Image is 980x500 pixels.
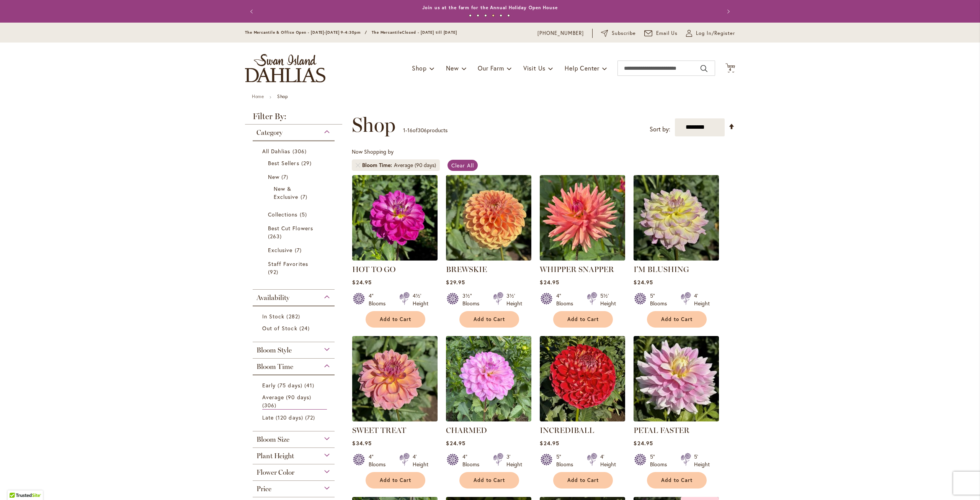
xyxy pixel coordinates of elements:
div: 5" Blooms [650,453,671,468]
span: Clear All [451,162,474,169]
button: Add to Cart [366,472,425,489]
img: BREWSKIE [446,175,531,261]
button: Previous [245,4,260,19]
span: 41 [304,381,316,389]
a: Out of Stock 24 [262,324,327,332]
span: Bloom Style [256,346,292,354]
button: Add to Cart [459,472,519,489]
span: $24.95 [634,279,653,286]
button: Add to Cart [647,472,707,489]
button: 2 of 6 [477,14,479,17]
span: New & Exclusive [274,185,298,200]
img: I’M BLUSHING [634,175,719,261]
span: In Stock [262,313,284,320]
a: Early (75 days) 41 [262,381,327,389]
span: Early (75 days) [262,382,302,389]
img: SWEET TREAT [352,336,438,421]
span: 282 [286,312,302,320]
span: Email Us [656,30,678,37]
span: New [268,173,279,180]
button: Add to Cart [647,311,707,328]
div: 4' Height [413,453,428,468]
button: Add to Cart [366,311,425,328]
span: 72 [305,413,317,421]
a: WHIPPER SNAPPER [540,265,614,274]
img: HOT TO GO [352,175,438,261]
strong: Filter By: [245,112,342,125]
a: SWEET TREAT [352,426,406,435]
div: 5' Height [694,453,710,468]
a: HOT TO GO [352,265,395,274]
div: 4' Height [694,292,710,307]
span: Add to Cart [661,316,693,323]
div: 3' Height [506,453,522,468]
a: Email Us [644,30,678,37]
span: Bloom Time [256,362,293,371]
span: 5 [300,210,309,218]
span: Log In/Register [696,30,735,37]
span: Closed - [DATE] till [DATE] [402,30,457,35]
span: All Dahlias [262,148,291,155]
span: 7 [301,193,309,201]
button: Add to Cart [553,472,613,489]
span: New [446,64,459,72]
span: $24.95 [634,439,653,447]
span: Subscribe [612,30,636,37]
img: CHARMED [446,336,531,421]
span: Collections [268,211,298,218]
span: 306 [262,401,278,409]
span: Now Shopping by [352,148,394,155]
span: $29.95 [446,279,465,286]
a: New [268,173,321,181]
span: 7 [295,246,304,254]
p: - of products [403,124,448,136]
span: Flower Color [256,468,294,477]
button: 4 [725,63,735,74]
a: Join us at the farm for the Annual Holiday Open House [422,5,558,10]
div: 5½' Height [600,292,616,307]
div: 4" Blooms [556,292,578,307]
button: 6 of 6 [507,14,510,17]
button: 5 of 6 [500,14,502,17]
a: In Stock 282 [262,312,327,320]
span: Out of Stock [262,325,297,332]
span: $24.95 [540,439,559,447]
span: The Mercantile & Office Open - [DATE]-[DATE] 9-4:30pm / The Mercantile [245,30,402,35]
div: 4' Height [600,453,616,468]
button: 1 of 6 [469,14,472,17]
span: Exclusive [268,246,292,254]
div: 5" Blooms [556,453,578,468]
span: $24.95 [446,439,465,447]
iframe: Launch Accessibility Center [6,473,27,494]
span: Late (120 days) [262,414,303,421]
a: Late (120 days) 72 [262,413,327,421]
span: Bloom Size [256,435,289,444]
span: 1 [403,126,405,134]
a: Average (90 days) 306 [262,393,327,410]
span: 92 [268,268,280,276]
a: Exclusive [268,246,321,254]
a: Log In/Register [686,30,735,37]
span: Bloom Time [362,161,394,169]
label: Sort by: [650,122,670,136]
a: PETAL FASTER [634,416,719,423]
img: PETAL FASTER [634,336,719,421]
span: 263 [268,232,284,240]
a: INCREDIBALL [540,426,594,435]
a: store logo [245,54,325,82]
span: Add to Cart [661,477,693,484]
a: I’M BLUSHING [634,255,719,262]
span: 29 [301,159,314,167]
span: Shop [352,113,395,136]
a: Staff Favorites [268,260,321,276]
span: 4 [729,67,732,72]
a: WHIPPER SNAPPER [540,255,625,262]
span: Visit Us [523,64,546,72]
a: Collections [268,210,321,218]
span: Average (90 days) [262,393,311,401]
div: 3½' Height [506,292,522,307]
a: BREWSKIE [446,265,487,274]
span: 306 [418,126,427,134]
div: 4" Blooms [369,292,390,307]
a: BREWSKIE [446,255,531,262]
